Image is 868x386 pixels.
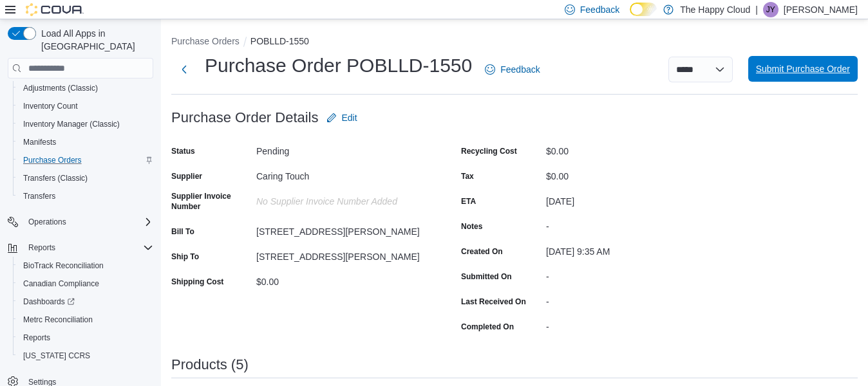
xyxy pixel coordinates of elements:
[13,115,158,133] button: Inventory Manager (Classic)
[755,2,758,17] p: |
[13,151,158,169] button: Purchase Orders
[500,63,540,76] span: Feedback
[28,243,55,253] span: Reports
[13,275,158,293] button: Canadian Compliance
[13,329,158,347] button: Reports
[461,196,476,207] label: ETA
[171,191,251,212] label: Supplier Invoice Number
[784,2,858,17] p: [PERSON_NAME]
[256,191,429,207] div: No Supplier Invoice Number added
[461,146,517,156] label: Recycling Cost
[23,333,50,343] span: Reports
[461,171,474,181] label: Tax
[18,276,104,291] a: Canadian Compliance
[342,111,357,124] span: Edit
[461,221,482,232] label: Notes
[546,317,719,332] div: -
[18,170,153,186] span: Transfers (Classic)
[18,348,95,363] a: [US_STATE] CCRS
[18,116,125,132] a: Inventory Manager (Classic)
[546,241,719,257] div: [DATE] 9:35 AM
[321,105,363,131] button: Edit
[461,271,512,282] label: Submitted On
[171,171,202,181] label: Supplier
[18,258,153,273] span: BioTrack Reconciliation
[23,83,98,93] span: Adjustments (Classic)
[18,330,153,345] span: Reports
[18,134,153,150] span: Manifests
[18,170,93,186] a: Transfers (Classic)
[23,101,78,111] span: Inventory Count
[630,16,630,17] span: Dark Mode
[18,152,87,168] a: Purchase Orders
[18,98,153,114] span: Inventory Count
[18,188,61,204] a: Transfers
[23,351,90,361] span: [US_STATE] CCRS
[13,169,158,187] button: Transfers (Classic)
[171,357,249,372] h3: Products (5)
[461,246,503,257] label: Created On
[546,266,719,282] div: -
[23,214,71,230] button: Operations
[18,312,153,327] span: Metrc Reconciliation
[171,252,199,262] label: Ship To
[18,294,80,309] a: Dashboards
[171,110,319,125] h3: Purchase Order Details
[205,53,472,78] h1: Purchase Order POBLLD-1550
[256,141,429,156] div: Pending
[18,258,109,273] a: BioTrack Reconciliation
[18,80,153,96] span: Adjustments (Classic)
[171,36,240,46] button: Purchase Orders
[23,240,61,255] button: Reports
[480,57,545,82] a: Feedback
[546,291,719,307] div: -
[546,141,719,156] div: $0.00
[171,57,197,82] button: Next
[13,311,158,329] button: Metrc Reconciliation
[13,187,158,205] button: Transfers
[13,133,158,151] button: Manifests
[171,35,858,50] nav: An example of EuiBreadcrumbs
[18,134,61,150] a: Manifests
[36,27,153,53] span: Load All Apps in [GEOGRAPHIC_DATA]
[3,239,158,257] button: Reports
[256,221,429,237] div: [STREET_ADDRESS][PERSON_NAME]
[18,116,153,132] span: Inventory Manager (Classic)
[13,347,158,365] button: [US_STATE] CCRS
[23,279,99,289] span: Canadian Compliance
[13,257,158,275] button: BioTrack Reconciliation
[171,226,194,237] label: Bill To
[18,98,83,114] a: Inventory Count
[18,188,153,204] span: Transfers
[630,3,657,16] input: Dark Mode
[23,297,75,307] span: Dashboards
[256,246,429,262] div: [STREET_ADDRESS][PERSON_NAME]
[23,191,55,201] span: Transfers
[13,97,158,115] button: Inventory Count
[256,271,429,287] div: $0.00
[18,348,153,363] span: Washington CCRS
[3,213,158,231] button: Operations
[461,322,514,332] label: Completed On
[18,152,153,168] span: Purchase Orders
[23,315,93,325] span: Metrc Reconciliation
[18,312,98,327] a: Metrc Reconciliation
[171,277,223,287] label: Shipping Cost
[13,79,158,97] button: Adjustments (Classic)
[23,261,104,271] span: BioTrack Reconciliation
[766,2,775,17] span: JY
[580,3,619,16] span: Feedback
[171,146,195,156] label: Status
[18,80,103,96] a: Adjustments (Classic)
[680,2,750,17] p: The Happy Cloud
[763,2,778,17] div: Justin Yattaw
[26,3,84,16] img: Cova
[18,330,55,345] a: Reports
[28,217,66,227] span: Operations
[546,166,719,181] div: $0.00
[250,36,309,46] button: POBLLD-1550
[23,240,153,255] span: Reports
[23,155,82,165] span: Purchase Orders
[546,191,719,207] div: [DATE]
[23,137,56,147] span: Manifests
